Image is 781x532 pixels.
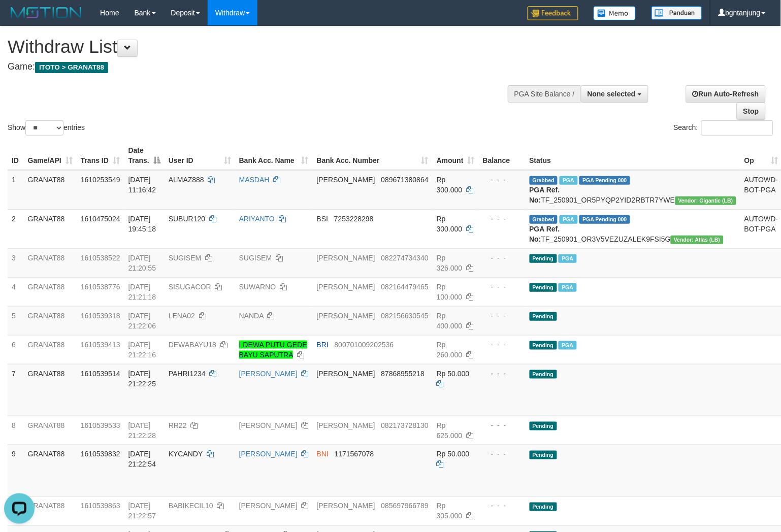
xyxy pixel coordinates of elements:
[24,306,77,335] td: GRANAT88
[8,141,24,170] th: ID
[483,501,522,511] div: - - -
[317,450,329,458] span: BNI
[437,370,470,378] span: Rp 50.000
[317,370,375,378] span: [PERSON_NAME]
[560,176,577,185] span: Marked by bgnrattana
[24,209,77,248] td: GRANAT88
[8,120,85,136] label: Show entries
[317,421,375,429] span: [PERSON_NAME]
[483,175,522,185] div: - - -
[239,254,272,262] a: SUGISEM
[239,176,270,184] a: MASDAH
[581,85,648,103] button: None selected
[530,186,560,204] b: PGA Ref. No:
[8,335,24,364] td: 6
[8,5,85,20] img: MOTION_logo.png
[483,282,522,292] div: - - -
[239,502,298,510] a: [PERSON_NAME]
[588,90,636,98] span: None selected
[124,141,165,170] th: Date Trans.: activate to sort column descending
[579,215,630,224] span: PGA Pending
[737,103,766,120] a: Stop
[701,120,773,136] input: Search:
[81,370,120,378] span: 1610539514
[317,502,375,510] span: [PERSON_NAME]
[530,176,558,185] span: Grabbed
[317,254,375,262] span: [PERSON_NAME]
[24,416,77,445] td: GRANAT88
[8,277,24,306] td: 4
[675,196,737,205] span: Vendor URL: https://dashboard.q2checkout.com/secure
[239,450,298,458] a: [PERSON_NAME]
[239,312,264,320] a: NANDA
[81,283,120,291] span: 1610538776
[169,176,204,184] span: ALMAZ888
[652,6,702,20] img: panduan.png
[334,215,374,223] span: Copy 7253228298 to clipboard
[483,214,522,224] div: - - -
[381,176,429,184] span: Copy 089671380864 to clipboard
[526,209,741,248] td: TF_250901_OR3V5VEZUZALEK9FSI5G
[526,141,741,170] th: Status
[483,311,522,321] div: - - -
[686,85,766,103] a: Run Auto-Refresh
[169,341,216,349] span: DEWABAYU18
[128,450,156,469] span: [DATE] 21:22:54
[437,502,463,520] span: Rp 305.000
[81,450,120,458] span: 1610539832
[381,254,429,262] span: Copy 082274734340 to clipboard
[128,341,156,359] span: [DATE] 21:22:16
[317,341,329,349] span: BRI
[128,421,156,440] span: [DATE] 21:22:28
[25,120,63,136] select: Showentries
[169,450,203,458] span: KYCANDY
[169,312,195,320] span: LENA02
[479,141,526,170] th: Balance
[8,170,24,210] td: 1
[437,215,463,233] span: Rp 300.000
[24,445,77,496] td: GRANAT88
[313,141,433,170] th: Bank Acc. Number: activate to sort column ascending
[8,416,24,445] td: 8
[674,120,773,136] label: Search:
[81,341,120,349] span: 1610539413
[128,176,156,194] span: [DATE] 11:16:42
[169,370,206,378] span: PAHRI1234
[81,215,120,223] span: 1610475024
[437,421,463,440] span: Rp 625.000
[81,502,120,510] span: 1610539863
[530,370,557,379] span: Pending
[483,449,522,459] div: - - -
[81,421,120,429] span: 1610539533
[317,176,375,184] span: [PERSON_NAME]
[594,6,636,20] img: Button%20Memo.svg
[169,254,202,262] span: SUGISEM
[528,6,578,20] img: Feedback.jpg
[239,370,298,378] a: [PERSON_NAME]
[433,141,479,170] th: Amount: activate to sort column ascending
[437,341,463,359] span: Rp 260.000
[530,422,557,430] span: Pending
[24,496,77,525] td: GRANAT88
[530,225,560,243] b: PGA Ref. No:
[530,341,557,350] span: Pending
[169,215,205,223] span: SUBUR120
[530,503,557,511] span: Pending
[437,450,470,458] span: Rp 50.000
[437,312,463,330] span: Rp 400.000
[165,141,235,170] th: User ID: activate to sort column ascending
[560,215,577,224] span: Marked by bgnzaza
[8,209,24,248] td: 2
[530,283,557,292] span: Pending
[169,421,187,429] span: RR22
[24,277,77,306] td: GRANAT88
[483,253,522,263] div: - - -
[35,62,108,73] span: ITOTO > GRANAT88
[671,236,724,244] span: Vendor URL: https://dashboard.q2checkout.com/secure
[579,176,630,185] span: PGA Pending
[24,170,77,210] td: GRANAT88
[128,215,156,233] span: [DATE] 19:45:18
[483,340,522,350] div: - - -
[317,312,375,320] span: [PERSON_NAME]
[335,450,374,458] span: Copy 1171567078 to clipboard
